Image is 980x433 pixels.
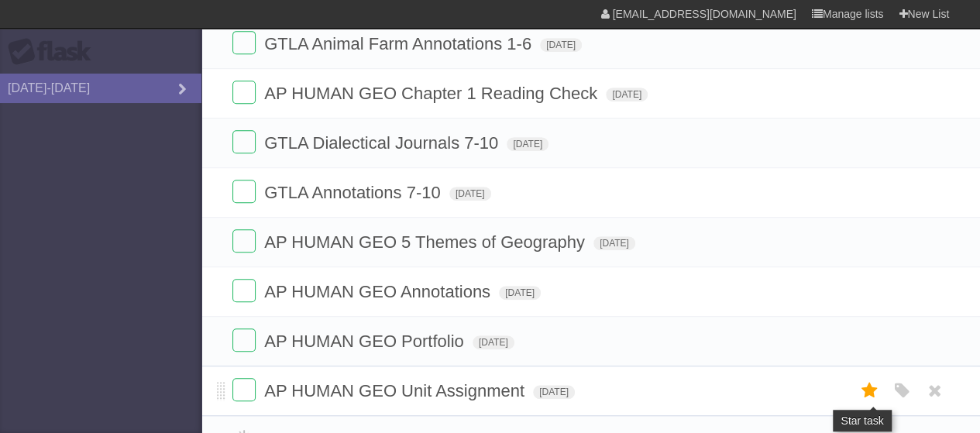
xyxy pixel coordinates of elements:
span: [DATE] [540,38,582,52]
label: Done [232,130,256,153]
label: Done [232,328,256,352]
span: AP HUMAN GEO Chapter 1 Reading Check [264,84,601,103]
span: GTLA Animal Farm Annotations 1-6 [264,34,535,53]
span: [DATE] [593,236,635,250]
span: [DATE] [507,137,548,151]
label: Done [232,81,256,104]
label: Done [232,31,256,54]
label: Done [232,378,256,401]
span: GTLA Annotations 7-10 [264,183,445,202]
span: AP HUMAN GEO Portfolio [264,332,468,351]
span: [DATE] [533,385,575,399]
span: [DATE] [606,88,648,101]
span: AP HUMAN GEO Unit Assignment [264,381,528,400]
span: GTLA Dialectical Journals 7-10 [264,133,502,153]
label: Done [232,229,256,253]
span: AP HUMAN GEO 5 Themes of Geography [264,232,589,252]
span: [DATE] [449,187,491,201]
label: Star task [854,378,884,404]
label: Done [232,279,256,302]
div: Flask [8,38,101,66]
span: [DATE] [473,335,514,349]
label: Done [232,180,256,203]
span: [DATE] [499,286,541,300]
span: AP HUMAN GEO Annotations [264,282,494,301]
